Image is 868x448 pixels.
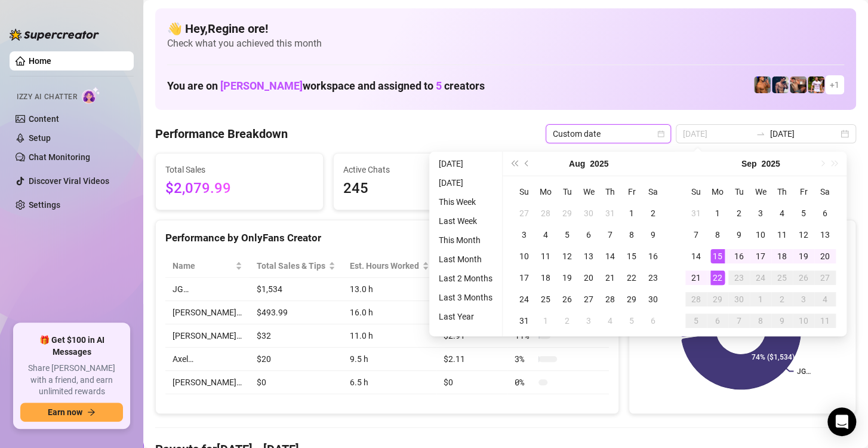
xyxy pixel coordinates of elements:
td: 2025-09-02 [556,310,578,332]
td: 2025-08-11 [535,246,556,267]
div: 6 [581,228,596,242]
td: 2025-10-11 [814,310,836,332]
td: 2025-08-10 [513,246,535,267]
button: Earn nowarrow-right [20,403,123,422]
td: 2025-08-13 [578,246,599,267]
div: 18 [538,271,553,285]
th: Sa [642,181,664,202]
td: 2025-10-01 [750,289,771,310]
div: 12 [796,228,811,242]
div: 27 [818,271,832,285]
div: 19 [796,249,811,263]
div: 5 [796,206,811,220]
td: 16.0 h [343,301,436,324]
td: 2025-10-06 [707,310,728,332]
div: 10 [517,249,531,263]
li: Last Year [434,309,497,324]
div: 5 [689,314,703,328]
td: 2025-08-31 [685,202,707,224]
div: 3 [581,314,596,328]
div: 1 [538,314,553,328]
td: JG… [165,278,250,301]
div: 30 [732,292,746,306]
th: Th [771,181,793,202]
div: 25 [538,292,553,306]
a: Chat Monitoring [29,152,90,162]
span: [PERSON_NAME] [220,79,303,92]
div: 13 [581,249,596,263]
td: 2025-08-04 [535,224,556,246]
div: 16 [646,249,660,263]
div: 30 [581,206,596,220]
span: Izzy AI Chatter [17,91,77,103]
td: 2025-08-30 [642,289,664,310]
td: 2025-09-09 [728,224,750,246]
span: Earn now [48,407,82,417]
div: 9 [646,228,660,242]
td: 2025-09-23 [728,267,750,289]
div: 1 [624,206,639,220]
div: 28 [689,292,703,306]
td: 2025-08-31 [513,310,535,332]
img: Osvaldo [790,76,807,93]
span: Total Sales [165,163,313,176]
h1: You are on workspace and assigned to creators [167,79,485,93]
td: 2025-09-01 [535,310,556,332]
th: Tu [556,181,578,202]
td: Axel… [165,348,250,371]
td: 2025-08-27 [578,289,599,310]
td: 2025-08-07 [599,224,621,246]
td: 2025-10-05 [685,310,707,332]
span: 0 % [515,376,534,389]
td: 2025-09-02 [728,202,750,224]
a: Settings [29,200,60,210]
span: Check what you achieved this month [167,37,844,50]
div: 2 [560,314,574,328]
div: 5 [624,314,639,328]
td: 2025-09-19 [793,246,814,267]
div: 8 [753,314,768,328]
div: 21 [689,271,703,285]
div: 2 [775,292,789,306]
td: 2025-08-20 [578,267,599,289]
div: 29 [710,292,725,306]
td: 2025-09-16 [728,246,750,267]
td: 2025-08-15 [621,246,642,267]
div: 26 [796,271,811,285]
th: Fr [793,181,814,202]
td: $0 [436,371,507,394]
td: 2025-09-04 [771,202,793,224]
td: 2025-09-06 [814,202,836,224]
div: 10 [796,314,811,328]
td: 6.5 h [343,371,436,394]
div: 22 [710,271,725,285]
td: $0 [250,371,343,394]
span: 5 [436,79,442,92]
th: Total Sales & Tips [250,254,343,278]
div: 7 [732,314,746,328]
th: Fr [621,181,642,202]
td: 2025-09-25 [771,267,793,289]
td: [PERSON_NAME]… [165,371,250,394]
div: 21 [603,271,617,285]
li: [DATE] [434,157,497,171]
div: 18 [775,249,789,263]
td: $1,534 [250,278,343,301]
div: 6 [818,206,832,220]
div: 5 [560,228,574,242]
div: 30 [646,292,660,306]
td: 2025-09-14 [685,246,707,267]
div: 24 [753,271,768,285]
td: 2025-09-18 [771,246,793,267]
button: Choose a month [741,152,757,176]
th: Mo [535,181,556,202]
td: 2025-09-24 [750,267,771,289]
td: 2025-10-02 [771,289,793,310]
button: Previous month (PageUp) [521,152,534,176]
span: + 1 [830,78,839,91]
td: 2025-08-19 [556,267,578,289]
td: 2025-09-10 [750,224,771,246]
td: 13.0 h [343,278,436,301]
td: 2025-08-16 [642,246,664,267]
td: 2025-08-01 [621,202,642,224]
